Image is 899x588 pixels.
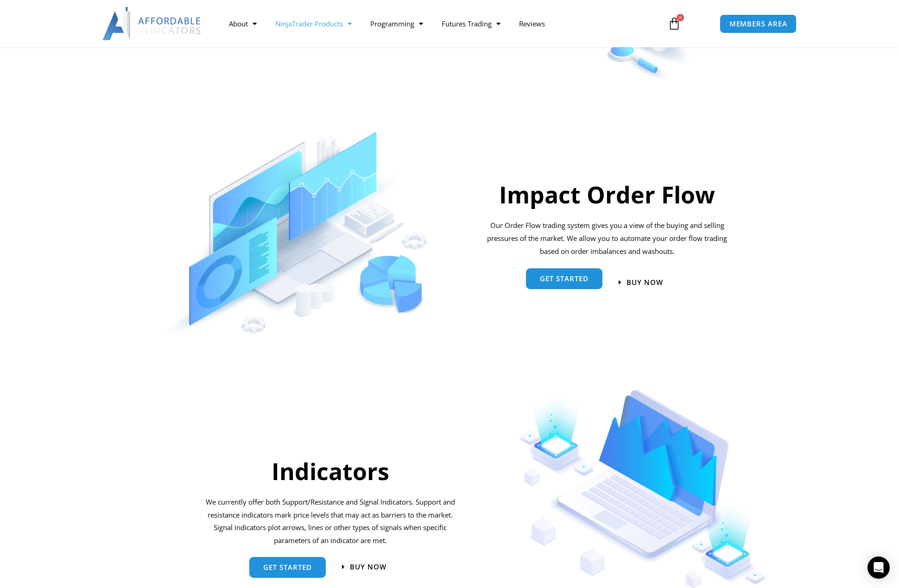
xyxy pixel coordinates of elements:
a: get started [249,557,326,578]
p: We currently offer both Support/Resistance and Signal Indicators. Support and resistance indicato... [199,496,462,547]
a: Buy now [342,563,386,570]
a: Get started [526,268,602,289]
div: Our Order Flow trading system gives you a view of the buying and selling pressures of the market.... [482,219,732,258]
a: Reviews [510,13,554,34]
a: BUY NOW [619,279,663,286]
span: Get started [540,275,589,282]
a: Futures Trading [432,13,510,34]
h2: Impact Order Flow [482,180,732,210]
a: About [220,13,266,34]
nav: Menu [220,13,657,34]
div: Open Intercom Messenger [867,556,890,579]
span: BUY NOW [627,279,663,286]
a: MEMBERS AREA [720,14,797,33]
img: LogoAI | Affordable Indicators – NinjaTrader [102,7,202,40]
a: Programming [361,13,432,34]
a: 0 [654,10,695,37]
span: 0 [677,14,684,21]
span: MEMBERS AREA [729,20,787,27]
span: get started [263,564,312,571]
span: Buy now [350,563,386,570]
img: OrderFlow | Affordable Indicators – NinjaTrader [165,132,427,336]
h2: Indicators [199,456,462,487]
a: NinjaTrader Products [266,13,361,34]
